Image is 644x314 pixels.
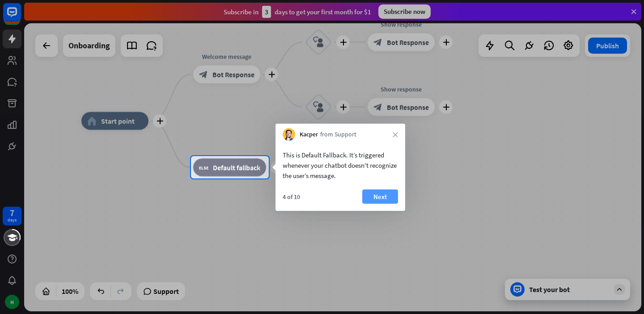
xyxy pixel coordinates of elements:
[320,130,356,139] span: from Support
[362,190,398,204] button: Next
[283,150,398,181] div: This is Default Fallback. It’s triggered whenever your chatbot doesn't recognize the user’s message.
[393,132,398,137] i: close
[300,130,318,139] span: Kacper
[7,4,34,30] button: Open LiveChat chat widget
[213,163,260,172] span: Default fallback
[283,193,300,201] div: 4 of 10
[199,163,208,172] i: block_fallback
